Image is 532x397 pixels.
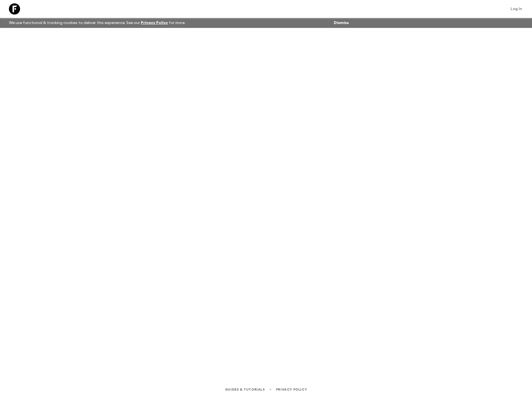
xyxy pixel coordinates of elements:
a: Privacy Policy [276,386,307,393]
button: Dismiss [332,19,350,27]
a: Log in [507,5,525,13]
a: Privacy Policy [141,21,168,25]
p: We use functional & tracking cookies to deliver this experience. See our for more. [7,18,188,28]
a: Guides & Tutorials [225,386,265,393]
